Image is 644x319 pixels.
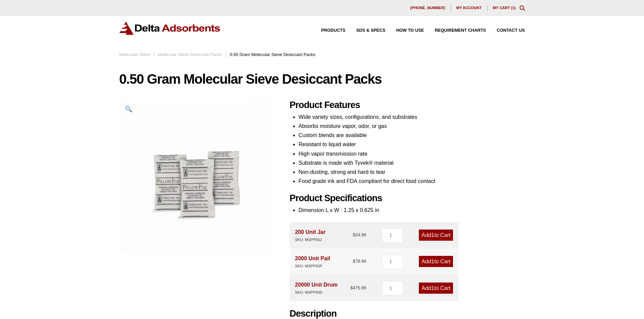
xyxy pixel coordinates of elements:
span: 1 [431,259,434,264]
div: SKU: MSPP50J [295,237,326,243]
li: Absorbs moisture vapor, odor, or gas [299,122,525,131]
span: $ [353,232,355,237]
li: Non-dusting, strong and hard to tear [299,167,525,177]
span: 🔍 [125,105,133,112]
a: How to Use [385,28,424,33]
a: Products [310,28,345,33]
bdi: 78.99 [353,259,366,264]
a: [PHONE_NUMBER] [405,5,451,11]
li: Wide variety sizes, configurations, and substrates [299,112,525,122]
li: Substrate is made with Tyvek® material [299,158,525,167]
a: Add1to Cart [419,283,453,294]
a: Add1to Cart [419,256,453,267]
li: Food grade ink and FDA compliant for direct food contact [299,177,525,186]
span: 0.50 Gram Molecular Sieve Desiccant Packs [230,52,315,57]
li: Resistant to liquid water [299,140,525,149]
div: SKU: MSPP50D [295,289,338,296]
h1: 0.50 Gram Molecular Sieve Desiccant Packs [119,72,525,86]
a: SDS & SPECS [345,28,385,33]
a: Molecular Sieve [119,52,150,57]
bdi: 24.99 [353,232,366,237]
a: Requirement Charts [424,28,486,33]
span: 1 [431,232,434,238]
span: How to Use [396,28,424,33]
a: Contact Us [486,28,525,33]
h2: Product Features [290,100,525,111]
li: Dimension L x W : 1.25 x 0.625 in [299,206,525,215]
div: 20000 Unit Drum [295,280,338,296]
a: My account [451,5,487,11]
span: : [153,52,155,57]
div: 2000 Unit Pail [295,254,330,269]
span: Contact Us [497,28,525,33]
a: My Cart (1) [493,6,516,10]
img: Delta Adsorbents [119,22,221,35]
span: $ [350,285,353,290]
a: Add1to Cart [419,230,453,241]
span: 1 [512,6,514,10]
h2: Product Specifications [290,193,525,204]
span: 1 [431,285,434,291]
span: My account [456,6,482,10]
span: $ [353,259,355,264]
div: Toggle Modal Content [520,5,525,11]
span: Requirement Charts [435,28,486,33]
span: [PHONE_NUMBER] [410,6,445,10]
a: Molecular Sieve Desiccant Packs [158,52,222,57]
span: SDS & SPECS [356,28,385,33]
div: 200 Unit Jar [295,228,326,243]
span: : [225,52,226,57]
div: SKU: MSPP50P [295,263,330,269]
span: Products [321,28,345,33]
li: Custom blends are available [299,131,525,140]
a: View full-screen image gallery [119,100,138,118]
bdi: 475.99 [350,285,366,290]
li: High vapor transmission rate [299,149,525,158]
